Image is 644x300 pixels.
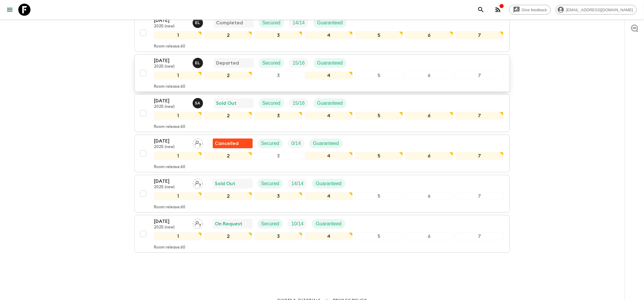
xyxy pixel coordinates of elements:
p: Cancelled [215,140,239,147]
div: 6 [405,72,453,79]
div: Trip Fill [288,179,307,189]
div: 2 [204,152,252,160]
p: [DATE] [154,17,188,24]
p: Guaranteed [317,19,343,26]
p: Secured [261,180,279,187]
div: 5 [355,152,403,160]
p: 2025 (new) [154,104,188,109]
div: Flash Pack cancellation [213,139,253,148]
div: 2 [204,112,252,120]
div: Trip Fill [289,18,308,28]
div: 4 [305,72,353,79]
div: Trip Fill [288,219,307,229]
div: Trip Fill [289,58,308,68]
p: [DATE] [154,178,188,185]
p: 0 / 14 [291,140,301,147]
p: 14 / 14 [293,19,305,26]
p: [DATE] [154,218,188,225]
div: Secured [258,219,283,229]
div: 3 [254,232,302,240]
p: 15 / 16 [293,59,305,67]
p: Room release: 60 [154,165,186,170]
p: 2025 (new) [154,225,188,230]
p: [DATE] [154,57,188,64]
div: 7 [456,152,503,160]
span: [EMAIL_ADDRESS][DOMAIN_NAME] [563,8,636,12]
span: Assign pack leader [193,221,203,225]
p: Completed [216,19,243,26]
div: Secured [258,139,283,148]
div: 6 [405,152,453,160]
p: 14 / 14 [291,180,304,187]
div: 2 [204,31,252,39]
p: 10 / 14 [291,220,304,228]
div: 3 [254,192,302,200]
div: 7 [456,112,503,120]
div: 7 [456,232,503,240]
div: 6 [405,232,453,240]
div: [EMAIL_ADDRESS][DOMAIN_NAME] [556,5,637,15]
div: 3 [254,112,302,120]
button: [DATE]2025 (new)Assign pack leaderFlash Pack cancellationSecuredTrip FillGuaranteed1234567Room re... [134,135,510,172]
p: Sold Out [216,100,237,107]
div: 2 [204,232,252,240]
p: 15 / 16 [293,100,305,107]
button: [DATE]2025 (new)Assign pack leaderOn RequestSecuredTrip FillGuaranteed1234567Room release:60 [134,215,510,253]
p: Guaranteed [317,100,343,107]
button: [DATE]2025 (new)Eleonora LongobardiCompletedSecuredTrip FillGuaranteed1234567Room release:60 [134,14,510,52]
div: 3 [254,31,302,39]
div: 1 [154,112,202,120]
p: Guaranteed [316,220,342,228]
div: 5 [355,232,403,240]
span: Eleonora Longobardi [193,60,204,65]
div: 4 [305,152,353,160]
div: 3 [254,152,302,160]
div: 7 [456,192,503,200]
p: Guaranteed [316,180,342,187]
div: 4 [305,192,353,200]
p: On Request [215,220,243,228]
p: Secured [261,220,279,228]
div: Secured [259,98,284,108]
div: 2 [204,192,252,200]
button: SA [193,98,204,108]
span: Give feedback [518,8,550,12]
div: 5 [355,31,403,39]
p: Secured [261,140,279,147]
button: search adventures [475,4,487,16]
p: [DATE] [154,97,188,104]
div: Trip Fill [289,98,308,108]
div: 1 [154,192,202,200]
div: Trip Fill [288,139,304,148]
div: 6 [405,31,453,39]
p: 2025 (new) [154,24,188,29]
p: 2025 (new) [154,64,188,69]
p: Secured [262,100,281,107]
p: Room release: 60 [154,125,186,129]
p: 2025 (new) [154,185,188,190]
p: S A [195,101,201,106]
div: 4 [305,31,353,39]
div: 7 [456,72,503,79]
button: [DATE]2025 (new)Simona AlbaneseSold OutSecuredTrip FillGuaranteed1234567Room release:60 [134,94,510,132]
span: Simona Albanese [193,100,204,105]
div: Secured [259,18,284,28]
p: [DATE] [154,137,188,145]
div: 4 [305,232,353,240]
p: Room release: 60 [154,205,186,210]
button: [DATE]2025 (new)Eleonora LongobardiDepartedSecuredTrip FillGuaranteed1234567Room release:60 [134,54,510,92]
button: menu [4,4,16,16]
div: Secured [259,58,284,68]
p: Guaranteed [313,140,339,147]
div: 5 [355,72,403,79]
div: 1 [154,232,202,240]
p: Secured [262,59,281,67]
p: Departed [216,59,239,67]
div: 1 [154,152,202,160]
div: 6 [405,192,453,200]
div: 6 [405,112,453,120]
div: 7 [456,31,503,39]
span: Assign pack leader [193,140,203,145]
a: Give feedback [509,5,551,15]
p: 2025 (new) [154,145,188,150]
